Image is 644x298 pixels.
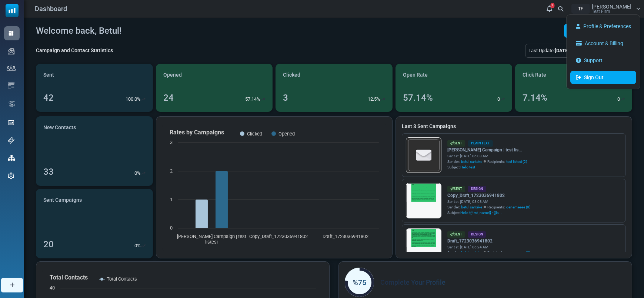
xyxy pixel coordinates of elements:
[50,274,88,281] text: Total Contacts
[460,211,502,215] span: Hello {(first_name)} - {(la...
[283,91,288,104] div: 3
[36,116,153,186] a: New Contacts 33 0%
[447,199,530,204] div: Sent at: [DATE] 03:08 AM
[126,96,141,103] p: 100.0%
[134,170,137,177] p: 0
[107,276,137,282] text: Total Contacts
[6,4,19,17] img: mailsoftly_icon_blue_white.svg
[571,4,590,14] div: TF
[36,26,121,36] h4: Welcome back, Betul!
[523,91,547,104] div: 7.14%
[283,71,300,79] span: Clicked
[571,4,640,14] a: TF [PERSON_NAME] Test Firm
[8,137,14,144] img: support-icon.svg
[39,73,217,88] p: vulputate eget, arcu. In enim [PERSON_NAME], rhoncus ut, imperdiet a, venenatis vitae, [PERSON_NA...
[555,48,569,53] b: [DATE]
[566,14,640,89] ul: TF [PERSON_NAME] Test Firm
[322,234,368,239] text: Draft_1723036941802
[403,91,433,104] div: 57.14%
[468,186,486,192] div: Design
[39,4,217,15] h1: Test
[447,192,530,199] a: Copy_Draft_1723036941802
[447,153,527,159] div: Sent at: [DATE] 06:08 AM
[50,285,55,291] text: 40
[447,210,530,215] div: Subject:
[447,140,465,147] div: Sent
[447,204,530,210] div: Sender: Recipients:
[170,225,173,231] text: 0
[43,71,54,79] span: Sent
[170,140,173,145] text: 3
[406,138,441,173] img: empty-draft-icon2.svg
[134,170,146,177] div: %
[36,47,113,54] div: Campaign and Contact Statistics
[39,95,217,131] p: Nullam dictum felis eu pede mollis pretium. Integer tincidunt. Cras dapibus. Vivamus elementum se...
[447,231,465,238] div: Sent
[523,71,546,79] span: Click Rate
[447,250,530,255] div: Sender: Recipients:
[39,23,217,66] p: Lorem ipsum dolor sit amet, consectetuer adipiscing elit. Aenean commodo ligula eget dolor. Aenea...
[345,268,626,297] div: Complete Your Profile
[592,9,610,14] span: Test Firm
[506,159,527,164] a: test listesi (2)
[461,204,482,210] span: betul sariteke
[43,124,76,131] span: New Contacts
[447,147,527,153] a: [PERSON_NAME] Campaign | test lis...
[447,159,527,164] div: Sender: Recipients:
[8,100,16,108] img: workflow.svg
[170,197,173,202] text: 1
[570,20,636,33] a: Profile & Preferences
[447,186,465,192] div: Sent
[35,4,67,14] span: Dashboard
[368,96,380,103] p: 12.5%
[8,119,14,126] img: landing_pages.svg
[447,238,530,244] a: Draft_1723036941802
[461,250,482,255] span: betul sariteke
[564,24,632,38] a: Create Email Campaign
[525,44,578,58] div: Last Update:
[7,66,16,71] img: contacts-icon.svg
[170,129,224,136] text: Rates by Campaigns
[447,164,527,170] div: Subject:
[247,131,262,137] text: Clicked
[177,234,246,245] text: [PERSON_NAME] Campaign | test listesi
[460,165,475,169] span: Hello test
[402,123,626,130] div: Last 3 Sent Campaigns
[134,242,137,250] p: 0
[8,82,14,88] img: email-templates-icon.svg
[163,71,182,79] span: Opened
[617,96,620,103] p: 0
[278,131,295,137] text: Opened
[163,91,174,104] div: 24
[8,173,14,179] img: settings-icon.svg
[570,71,636,84] a: Sign Out
[447,244,530,250] div: Sent at: [DATE] 06:24 AM
[170,168,173,174] text: 2
[162,123,386,252] svg: Rates by Campaigns
[544,4,554,14] a: 1
[461,159,482,164] span: betul sariteke
[345,277,374,288] div: %75
[468,231,486,238] div: Design
[550,3,554,8] span: 1
[43,91,54,104] div: 42
[497,96,500,103] p: 0
[506,250,530,255] a: denemeeee (0)
[403,71,428,79] span: Open Rate
[8,30,14,37] img: dashboard-icon-active.svg
[134,242,146,250] div: %
[506,204,530,210] a: denemeeee (0)
[43,238,54,251] div: 20
[468,140,493,147] div: Plain Text
[592,4,631,9] span: [PERSON_NAME]
[245,96,260,103] p: 57.14%
[43,165,54,178] div: 33
[570,37,636,50] a: Account & Billing
[570,54,636,67] a: Support
[43,196,82,204] span: Sent Campaigns
[249,234,308,239] text: Copy_Draft_1723036941802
